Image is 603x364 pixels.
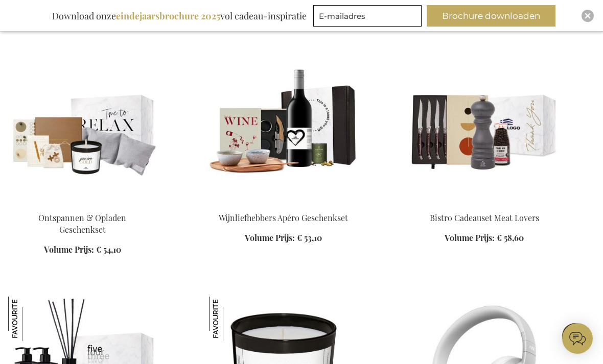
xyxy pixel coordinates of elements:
[44,244,94,255] span: Volume Prijs:
[427,5,555,27] button: Brochure downloaden
[219,212,348,223] a: Wijnliefhebbers Apéro Geschenkset
[209,59,357,202] img: Wine Lovers Apéro Gift Set
[8,59,156,202] img: Relax & Recharge Gift Set
[8,297,53,341] img: Atelier Rebul XL Home Fragrance Box
[116,10,220,22] b: eindejaarsbrochure 2025
[209,200,357,209] a: Wine Lovers Apéro Gift Set
[209,297,253,341] img: Gepersonaliseerde Geurkaars - Zwart Mat
[245,232,295,243] span: Volume Prijs:
[313,5,422,27] input: E-mailadres
[497,232,524,243] span: € 58,60
[582,10,594,22] div: Close
[410,59,559,202] img: Bistro Cadeauset Meat Lovers
[96,244,121,255] span: € 54,10
[313,5,425,30] form: marketing offers and promotions
[585,13,591,19] img: Close
[410,200,559,209] a: Bistro Cadeauset Meat Lovers
[8,200,156,209] a: Relax & Recharge Gift Set
[562,323,593,354] iframe: belco-activator-frame
[44,244,121,256] a: Volume Prijs: € 54,10
[245,232,322,244] a: Volume Prijs: € 53,10
[48,5,311,27] div: Download onze vol cadeau-inspiratie
[38,212,126,235] a: Ontspannen & Opladen Geschenkset
[430,212,539,223] a: Bistro Cadeauset Meat Lovers
[445,232,495,243] span: Volume Prijs:
[297,232,322,243] span: € 53,10
[445,232,524,244] a: Volume Prijs: € 58,60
